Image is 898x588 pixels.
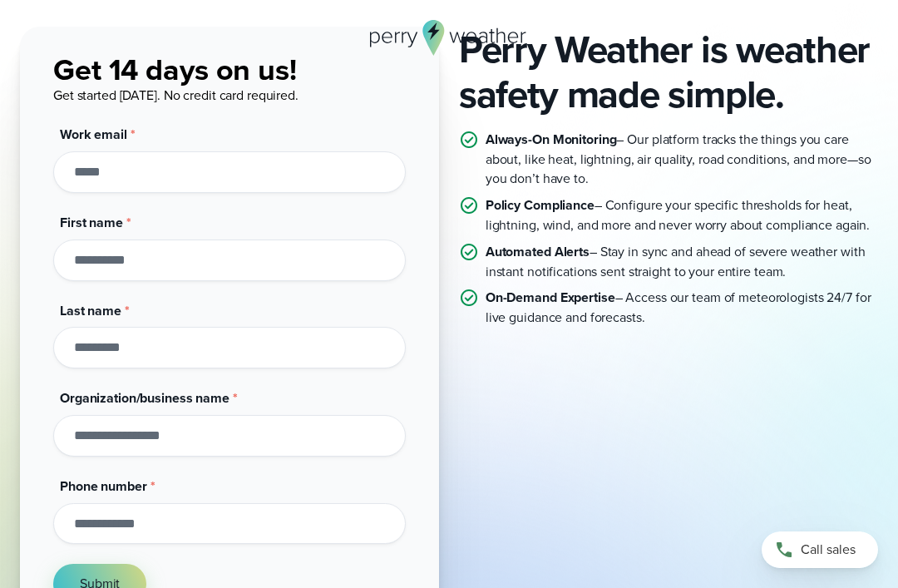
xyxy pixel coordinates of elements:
[486,288,615,307] strong: On-Demand Expertise
[486,242,878,282] p: – Stay in sync and ahead of severe weather with instant notifications sent straight to your entir...
[486,130,878,189] p: – Our platform tracks the things you care about, like heat, lightning, air quality, road conditio...
[53,86,299,105] span: Get started [DATE]. No credit card required.
[762,531,878,568] a: Call sales
[60,388,229,408] span: Organization/business name
[486,130,617,149] strong: Always-On Monitoring
[486,242,590,261] strong: Automated Alerts
[60,477,147,496] span: Phone number
[486,195,878,235] p: – Configure your specific thresholds for heat, lightning, wind, and more and never worry about co...
[60,213,123,232] span: First name
[486,288,878,328] p: – Access our team of meteorologists 24/7 for live guidance and forecasts.
[53,47,297,91] span: Get 14 days on us!
[60,301,121,320] span: Last name
[60,125,127,144] span: Work email
[801,540,856,560] span: Call sales
[486,195,595,215] strong: Policy Compliance
[459,27,878,116] h2: Perry Weather is weather safety made simple.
